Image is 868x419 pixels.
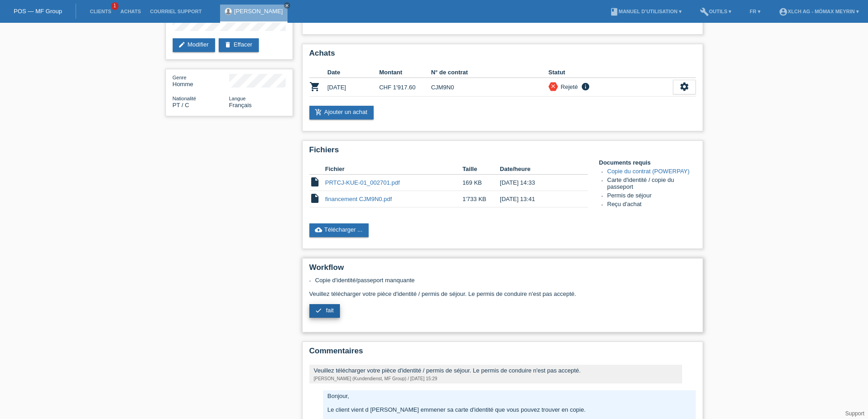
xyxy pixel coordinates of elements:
a: buildOutils ▾ [695,9,736,14]
li: Carte d'identité / copie du passeport [607,176,696,192]
td: CJM9N0 [431,78,549,97]
a: POS — MF Group [14,8,62,15]
th: Taille [462,164,500,175]
span: Nationalité [173,96,196,101]
i: close [550,83,556,89]
a: Copie du contrat (POWERPAY) [607,168,690,175]
th: Date/heure [500,164,575,175]
a: Support [845,410,864,417]
a: Clients [85,9,116,14]
i: insert_drive_file [309,193,320,204]
span: Portugal / C / 14.02.1993 [173,102,190,109]
a: cloud_uploadTélécharger ... [309,223,369,237]
i: cloud_upload [315,226,322,233]
th: N° de contrat [431,67,549,78]
i: info [580,82,591,91]
a: Courriel Support [145,9,206,14]
a: financement CJM9N0.pdf [325,196,392,202]
div: Rejeté [558,82,578,92]
a: bookManuel d’utilisation ▾ [605,9,686,14]
a: PRTCJ-KUE-01_002701.pdf [325,179,400,186]
th: Montant [379,67,431,78]
i: delete [224,41,231,48]
i: settings [679,82,689,92]
a: deleteEffacer [219,38,259,52]
li: Reçu d'achat [607,201,696,209]
span: Langue [229,96,246,101]
td: CHF 1'917.60 [379,78,431,97]
a: add_shopping_cartAjouter un achat [309,106,374,119]
li: Copie d'identité/passeport manquante [315,277,696,284]
i: book [610,7,619,16]
td: [DATE] 14:33 [500,175,575,191]
i: edit [178,41,185,48]
div: [PERSON_NAME] (Kundendienst, MF Group) / [DATE] 15:29 [314,376,678,381]
th: Date [328,67,380,78]
i: POSP00026639 [309,81,320,92]
i: add_shopping_cart [315,109,322,116]
td: 1'733 KB [462,191,500,207]
i: close [285,3,289,8]
div: Veuillez télécharger votre pièce d'identité / permis de séjour. Le permis de conduire n'est pas a... [314,367,678,374]
span: Genre [173,75,187,80]
div: Homme [173,74,229,88]
i: account_circle [779,7,788,16]
i: build [700,7,709,16]
span: fait [326,307,334,314]
a: account_circleXLCH AG - Mömax Meyrin ▾ [774,9,863,14]
h2: Commentaires [309,347,696,360]
li: Permis de séjour [607,192,696,201]
td: [DATE] 13:41 [500,191,575,207]
a: [PERSON_NAME] [234,8,283,15]
a: Achats [116,9,145,14]
a: close [284,2,290,9]
i: insert_drive_file [309,176,320,187]
h2: Workflow [309,263,696,277]
th: Statut [549,67,673,78]
td: [DATE] [328,78,380,97]
h2: Fichiers [309,145,696,159]
td: 169 KB [462,175,500,191]
i: check [315,307,322,314]
th: Fichier [325,164,462,175]
a: editModifier [173,38,215,52]
a: check fait [309,304,340,318]
h2: Achats [309,49,696,62]
span: 1 [111,2,118,10]
a: FR ▾ [745,9,765,14]
h4: Documents requis [599,159,696,166]
span: Français [229,102,252,109]
div: Veuillez télécharger votre pièce d'identité / permis de séjour. Le permis de conduire n'est pas a... [309,277,696,325]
